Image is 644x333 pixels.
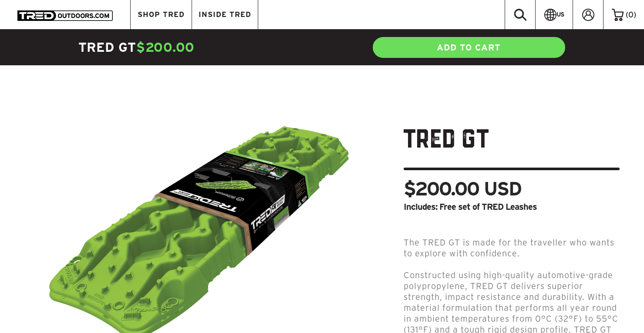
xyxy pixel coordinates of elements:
div: Includes: Free set of TRED Leashes [404,202,620,211]
a: ADD TO CART [372,36,566,59]
span: 0 [628,10,634,19]
span: ( ) [626,11,636,19]
span: SHOP TRED [138,11,185,18]
span: $200.00 [136,40,195,54]
p: The TRED GT is made for the traveller who wants to explore with confidence. [404,237,620,259]
img: TRED Outdoors America [17,10,113,21]
span: INSIDE TRED [199,11,251,18]
span: $200.00 USD [404,179,521,198]
h1: TRED GT [404,125,620,170]
img: cart-icon [612,9,624,21]
h4: TRED GT [78,39,322,56]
